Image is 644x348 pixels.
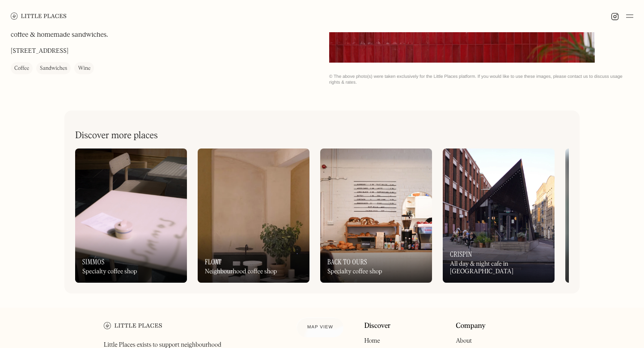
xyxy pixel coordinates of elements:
div: Specialty coffee shop [327,268,382,276]
div: Coffee [14,64,29,73]
a: Company [456,322,486,331]
h3: Simmos [82,258,105,266]
h3: Crispin [450,250,472,259]
div: Wine [78,64,90,73]
div: Neighbourhood coffee shop [205,268,277,276]
a: Back to OursSpecialty coffee shop [320,149,432,283]
div: © The above photo(s) were taken exclusively for the Little Places platform. If you would like to ... [329,74,633,85]
a: Map view [297,318,344,337]
a: FloatNeighbourhood coffee shop [198,149,309,283]
span: Map view [307,325,333,330]
a: About [456,338,472,344]
h3: Back to Ours [327,258,367,266]
div: Specialty coffee shop [82,268,137,276]
h2: Discover more places [75,130,158,141]
div: Sandwiches [40,64,67,73]
a: Home [364,338,380,344]
a: CrispinAll day & night cafe in [GEOGRAPHIC_DATA] [443,149,555,283]
p: [STREET_ADDRESS] [11,47,68,56]
a: Discover [364,322,390,331]
div: All day & night cafe in [GEOGRAPHIC_DATA] [450,260,547,276]
a: SimmosSpecialty coffee shop [75,149,187,283]
h3: Float [205,258,222,266]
